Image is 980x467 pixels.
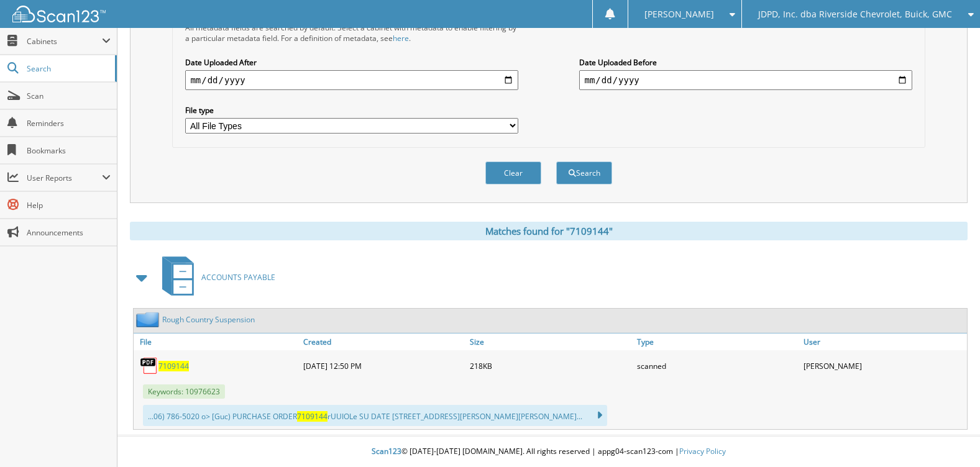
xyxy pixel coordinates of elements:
[393,33,409,43] a: here
[27,227,111,238] span: Announcements
[136,312,162,327] img: folder2.png
[27,36,102,47] span: Cabinets
[679,446,726,456] a: Privacy Policy
[758,11,952,18] span: JDPD, Inc. dba Riverside Chevrolet, Buick, GMC
[579,70,912,90] input: end
[185,105,518,116] label: File type
[918,407,980,467] iframe: Chat Widget
[467,333,633,350] a: Size
[201,272,275,283] span: ACCOUNTS PAYABLE
[297,411,327,422] span: 7109144
[27,173,102,183] span: User Reports
[158,361,189,371] a: 7109144
[800,353,967,378] div: [PERSON_NAME]
[579,57,912,68] label: Date Uploaded Before
[634,333,800,350] a: Type
[185,70,518,90] input: start
[27,118,111,129] span: Reminders
[12,6,106,22] img: scan123-logo-white.svg
[467,353,633,378] div: 218KB
[300,353,467,378] div: [DATE] 12:50 PM
[185,57,518,68] label: Date Uploaded After
[300,333,467,350] a: Created
[27,91,111,101] span: Scan
[140,356,158,375] img: PDF.png
[27,145,111,156] span: Bookmarks
[27,200,111,211] span: Help
[485,161,541,184] button: Clear
[134,333,300,350] a: File
[634,353,800,378] div: scanned
[556,161,612,184] button: Search
[162,314,255,325] a: Rough Country Suspension
[130,222,968,240] div: Matches found for "7109144"
[143,405,607,426] div: ...06) 786-5020 o> [Guc) PURCHASE ORDER rUUIOLe SU DATE [STREET_ADDRESS][PERSON_NAME][PERSON_NAME...
[800,333,967,350] a: User
[117,437,980,467] div: © [DATE]-[DATE] [DOMAIN_NAME]. All rights reserved | appg04-scan123-com |
[155,253,275,302] a: ACCOUNTS PAYABLE
[143,384,225,399] span: Keywords: 10976623
[644,11,714,18] span: [PERSON_NAME]
[27,63,109,74] span: Search
[185,22,518,43] div: All metadata fields are searched by default. Select a cabinet with metadata to enable filtering b...
[372,446,401,456] span: Scan123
